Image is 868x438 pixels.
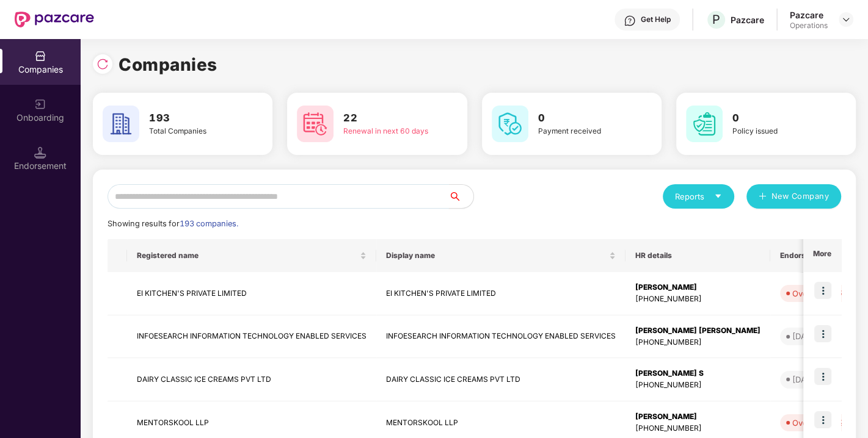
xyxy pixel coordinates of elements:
div: Overdue - 128d [792,417,853,429]
td: DAIRY CLASSIC ICE CREAMS PVT LTD [376,358,625,401]
div: [PERSON_NAME] [635,282,760,293]
img: icon [814,325,831,342]
button: plusNew Company [746,184,841,209]
div: [PHONE_NUMBER] [635,337,760,348]
span: Registered name [137,251,357,260]
img: icon [814,368,831,385]
span: Showing results for [108,219,238,228]
div: Pazcare [790,9,828,21]
div: [PHONE_NUMBER] [635,423,760,434]
img: svg+xml;base64,PHN2ZyB3aWR0aD0iMTQuNSIgaGVpZ2h0PSIxNC41IiB2aWV3Qm94PSIwIDAgMTYgMTYiIGZpbGw9Im5vbm... [34,146,46,159]
div: [PERSON_NAME] [635,411,760,423]
div: Total Companies [149,126,238,137]
div: Payment received [538,126,627,137]
div: [DATE] [792,330,819,342]
td: INFOESEARCH INFORMATION TECHNOLOGY ENABLED SERVICES [127,315,376,359]
img: svg+xml;base64,PHN2ZyB4bWxucz0iaHR0cDovL3d3dy53My5vcmcvMjAwMC9zdmciIHdpZHRoPSI2MCIgaGVpZ2h0PSI2MC... [492,106,528,142]
img: svg+xml;base64,PHN2ZyBpZD0iQ29tcGFuaWVzIiB4bWxucz0iaHR0cDovL3d3dy53My5vcmcvMjAwMC9zdmciIHdpZHRoPS... [34,50,46,62]
th: HR details [625,239,770,272]
div: [PERSON_NAME] [PERSON_NAME] [635,325,760,337]
span: search [448,192,473,201]
span: Display name [386,251,607,260]
div: Reports [675,190,722,203]
img: svg+xml;base64,PHN2ZyB4bWxucz0iaHR0cDovL3d3dy53My5vcmcvMjAwMC9zdmciIHdpZHRoPSI2MCIgaGVpZ2h0PSI2MC... [103,106,139,142]
div: Policy issued [732,126,822,137]
div: Renewal in next 60 days [343,126,432,137]
td: DAIRY CLASSIC ICE CREAMS PVT LTD [127,358,376,401]
span: caret-down [714,192,722,200]
span: New Company [771,190,830,203]
span: 193 companies. [180,219,238,228]
img: icon [814,282,831,299]
h3: 0 [538,110,627,126]
td: EI KITCHEN'S PRIVATE LIMITED [127,272,376,315]
img: svg+xml;base64,PHN2ZyBpZD0iRHJvcGRvd24tMzJ4MzIiIHhtbG5zPSJodHRwOi8vd3d3LnczLm9yZy8yMDAwL3N2ZyIgd2... [841,15,851,24]
span: P [712,12,720,27]
img: svg+xml;base64,PHN2ZyB3aWR0aD0iMjAiIGhlaWdodD0iMjAiIHZpZXdCb3g9IjAgMCAyMCAyMCIgZmlsbD0ibm9uZSIgeG... [34,98,46,110]
img: New Pazcare Logo [15,12,94,27]
button: search [448,184,474,209]
span: plus [759,192,767,202]
h3: 0 [732,110,822,126]
div: Overdue - 27d [792,287,848,300]
h3: 193 [149,110,238,126]
th: Registered name [127,239,376,272]
img: svg+xml;base64,PHN2ZyB4bWxucz0iaHR0cDovL3d3dy53My5vcmcvMjAwMC9zdmciIHdpZHRoPSI2MCIgaGVpZ2h0PSI2MC... [686,106,723,142]
div: [PHONE_NUMBER] [635,379,760,391]
img: svg+xml;base64,PHN2ZyB4bWxucz0iaHR0cDovL3d3dy53My5vcmcvMjAwMC9zdmciIHdpZHRoPSI2MCIgaGVpZ2h0PSI2MC... [297,106,334,142]
img: icon [814,411,831,428]
span: Endorsements [780,251,850,260]
div: [DATE] [792,373,819,386]
div: [PERSON_NAME] S [635,368,760,379]
td: EI KITCHEN'S PRIVATE LIMITED [376,272,625,315]
td: INFOESEARCH INFORMATION TECHNOLOGY ENABLED SERVICES [376,315,625,359]
h1: Companies [119,51,217,78]
h3: 22 [343,110,432,126]
img: svg+xml;base64,PHN2ZyBpZD0iUmVsb2FkLTMyeDMyIiB4bWxucz0iaHR0cDovL3d3dy53My5vcmcvMjAwMC9zdmciIHdpZH... [97,58,109,70]
th: More [803,239,841,272]
img: svg+xml;base64,PHN2ZyBpZD0iSGVscC0zMngzMiIgeG1sbnM9Imh0dHA6Ly93d3cudzMub3JnLzIwMDAvc3ZnIiB3aWR0aD... [624,15,636,27]
div: Operations [790,21,828,31]
div: Pazcare [731,14,764,26]
th: Display name [376,239,625,272]
div: Get Help [641,15,671,24]
div: [PHONE_NUMBER] [635,293,760,305]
